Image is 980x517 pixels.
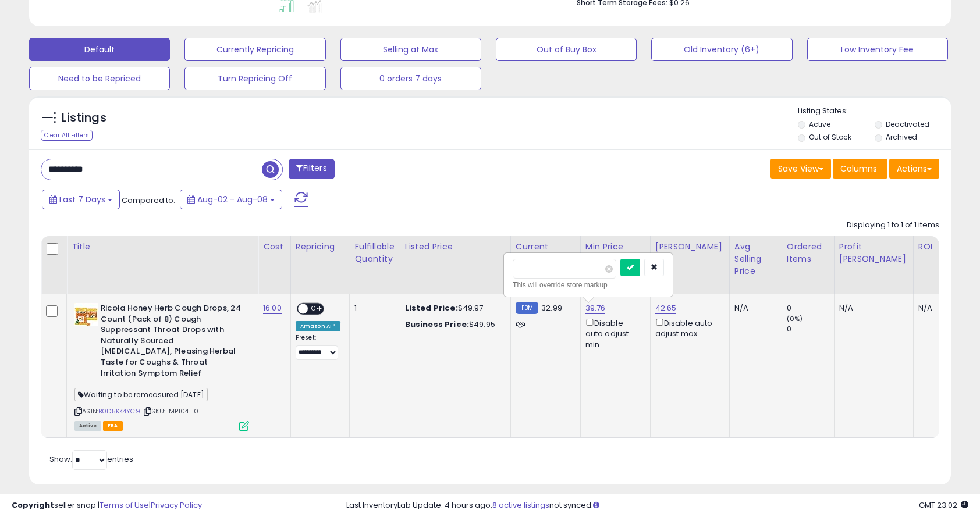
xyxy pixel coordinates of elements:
div: Disable auto adjust min [585,316,641,350]
button: Filters [289,159,334,179]
div: $49.95 [405,319,502,330]
button: 0 orders 7 days [340,67,481,90]
img: 5130Vbh4iyL._SL40_.jpg [74,303,98,326]
span: OFF [308,304,326,314]
div: ASIN: [74,303,249,430]
small: (0%) [787,314,803,323]
strong: Copyright [12,500,54,511]
span: Columns [840,163,877,174]
div: ROI [918,241,961,253]
div: Listed Price [405,241,506,253]
a: 8 active listings [492,500,549,511]
label: Out of Stock [809,132,851,142]
label: Deactivated [886,119,929,129]
div: Ordered Items [787,241,829,265]
div: $49.97 [405,303,502,313]
label: Archived [886,132,917,142]
span: 32.99 [541,302,562,313]
div: Last InventoryLab Update: 4 hours ago, not synced. [346,500,968,511]
a: 16.00 [263,302,282,314]
button: Selling at Max [340,38,481,61]
div: Repricing [296,241,345,253]
span: All listings currently available for purchase on Amazon [74,421,101,431]
div: Fulfillable Quantity [354,241,395,265]
div: Current Buybox Price [516,241,576,265]
span: Last 7 Days [59,194,105,205]
small: FBM [516,302,538,314]
div: Disable auto adjust max [655,316,720,339]
a: 42.65 [655,302,677,314]
div: N/A [839,303,904,313]
button: Need to be Repriced [29,67,170,90]
div: 0 [787,303,834,313]
div: Amazon AI * [296,321,341,331]
button: Aug-02 - Aug-08 [180,190,282,209]
div: Preset: [296,334,341,360]
button: Default [29,38,170,61]
span: Aug-02 - Aug-08 [197,194,268,205]
b: Listed Price: [405,302,458,313]
button: Low Inventory Fee [807,38,948,61]
a: 39.76 [585,302,606,314]
b: Ricola Honey Herb Cough Drops, 24 Count (Pack of 8) Cough Suppressant Throat Drops with Naturally... [101,303,242,381]
button: Actions [889,159,939,179]
span: FBA [103,421,123,431]
div: 1 [354,303,390,313]
div: N/A [918,303,957,313]
div: 0 [787,324,834,334]
div: Avg Selling Price [734,241,777,277]
button: Columns [833,159,887,179]
span: | SKU: IMP104-10 [142,407,199,416]
span: Compared to: [122,195,175,206]
div: Cost [263,241,286,253]
a: Privacy Policy [151,500,202,511]
b: Business Price: [405,319,469,330]
button: Old Inventory (6+) [651,38,792,61]
div: seller snap | | [12,500,202,511]
button: Save View [770,159,831,179]
div: N/A [734,303,773,313]
span: Show: entries [49,454,133,465]
div: This will override store markup [513,279,664,291]
div: Profit [PERSON_NAME] [839,241,908,265]
div: Clear All Filters [41,130,93,141]
button: Currently Repricing [184,38,325,61]
a: Terms of Use [100,500,149,511]
button: Last 7 Days [42,190,120,209]
a: B0D5KK4YC9 [98,407,140,416]
label: Active [809,119,830,129]
p: Listing States: [798,106,951,117]
div: Displaying 1 to 1 of 1 items [847,220,939,231]
span: 2025-08-16 23:02 GMT [919,500,968,511]
button: Turn Repricing Off [184,67,325,90]
div: [PERSON_NAME] [655,241,725,253]
div: Min Price [585,241,645,253]
button: Out of Buy Box [496,38,637,61]
h5: Listings [62,110,106,126]
div: Title [72,241,253,253]
span: Waiting to be remeasured [DATE] [74,388,208,401]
